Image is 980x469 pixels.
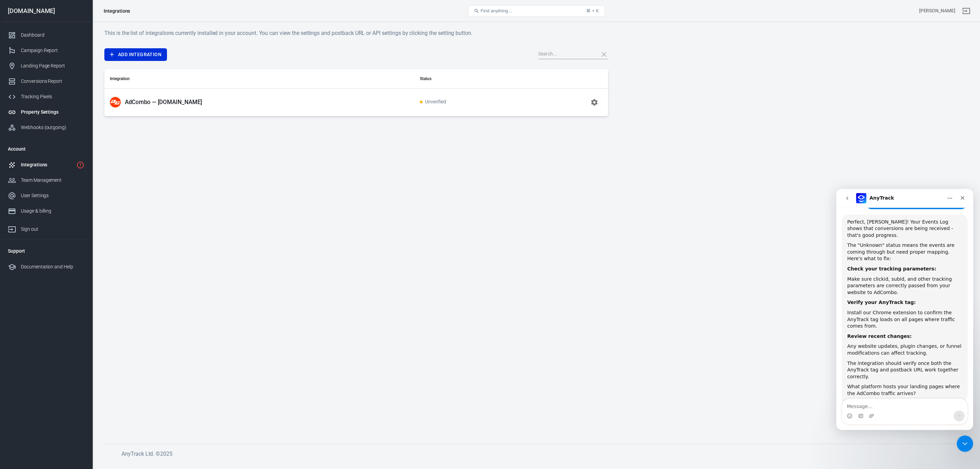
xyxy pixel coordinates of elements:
[104,69,414,89] th: Integration
[958,3,975,19] a: Sign out
[2,27,90,43] a: Dashboard
[21,93,85,100] div: Tracking Pixels
[2,58,90,74] a: Landing Page Report
[2,43,90,58] a: Campaign Report
[2,173,90,188] a: Team Management
[538,50,593,59] input: Search...
[110,97,121,108] img: AdCombo — protsotsil.shop
[21,263,85,270] div: Documentation and Help
[2,188,90,203] a: User Settings
[468,5,605,17] button: Find anything...⌘ + K
[2,104,90,120] a: Property Settings
[2,243,90,259] li: Support
[121,449,635,458] h6: AnyTrack Ltd. © 2025
[2,141,90,157] li: Account
[21,161,74,168] div: Integrations
[21,62,85,69] div: Landing Page Report
[76,161,85,169] svg: 1 networks not verified yet
[957,435,973,452] iframe: Intercom live chat
[2,203,90,219] a: Usage & billing
[21,207,85,215] div: Usage & billing
[104,48,167,61] a: Add Integration
[2,219,90,237] a: Sign out
[21,177,85,184] div: Team Management
[836,189,973,430] iframe: Intercom live chat
[2,157,90,173] a: Integrations
[21,47,85,54] div: Campaign Report
[125,99,202,106] p: AdCombo — [DOMAIN_NAME]
[21,226,85,233] div: Sign out
[21,78,85,85] div: Conversions Report
[104,8,130,14] div: Integrations
[2,74,90,89] a: Conversions Report
[919,7,955,14] div: Account id: 8mMXLX3l
[21,31,85,39] div: Dashboard
[2,120,90,135] a: Webhooks (outgoing)
[21,192,85,199] div: User Settings
[414,69,526,89] th: Status
[586,8,599,13] div: ⌘ + K
[420,99,446,105] span: Unverified
[21,124,85,131] div: Webhooks (outgoing)
[21,109,85,116] div: Property Settings
[481,8,512,13] span: Find anything...
[2,89,90,104] a: Tracking Pixels
[104,29,608,37] h6: This is the list of integrations currently installed in your account. You can view the settings a...
[2,8,90,14] div: [DOMAIN_NAME]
